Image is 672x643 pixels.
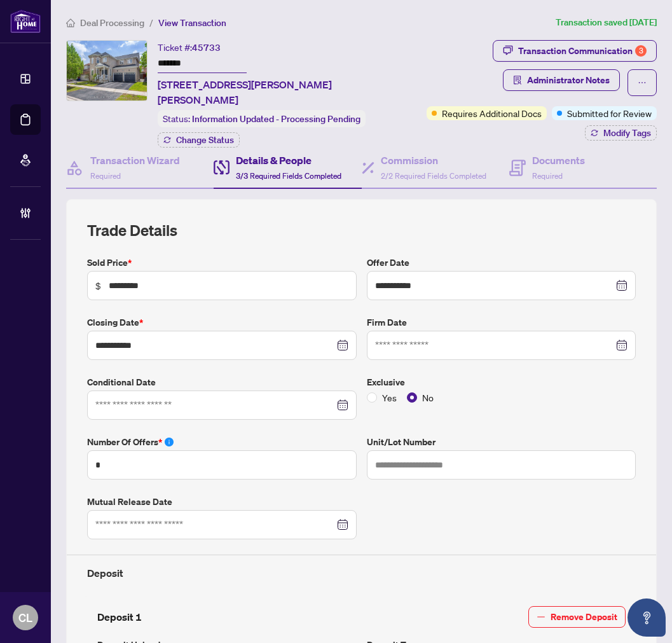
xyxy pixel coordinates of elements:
span: home [66,18,75,27]
span: Administrator Notes [527,70,610,90]
h4: Documents [532,153,585,168]
button: Open asap [627,598,666,637]
span: 45733 [192,42,221,53]
span: Submitted for Review [567,106,652,120]
label: Offer Date [367,256,636,270]
h4: Commission [381,153,486,168]
span: Deal Processing [80,17,144,29]
label: Conditional Date [87,375,357,389]
span: Remove Deposit [551,607,617,627]
label: Firm Date [367,315,636,329]
label: Number of offers [87,435,357,449]
label: Exclusive [367,375,636,389]
h2: Trade Details [87,220,636,240]
span: minus [537,612,545,621]
button: Remove Deposit [528,606,626,628]
button: Transaction Communication3 [493,40,657,62]
div: Status: [158,110,366,127]
span: Modify Tags [603,128,651,137]
img: IMG-N12275565_1.jpg [67,41,147,100]
span: solution [513,76,522,85]
span: 2/2 Required Fields Completed [381,171,486,181]
label: Mutual Release Date [87,495,357,509]
span: Required [532,171,563,181]
span: Information Updated - Processing Pending [192,113,360,125]
span: View Transaction [158,17,226,29]
span: Change Status [176,135,234,144]
label: Sold Price [87,256,357,270]
span: Required [90,171,121,181]
span: $ [95,279,101,293]
h4: Details & People [236,153,341,168]
img: logo [10,10,41,33]
div: 3 [635,45,647,57]
span: No [417,391,439,404]
span: CL [18,609,32,626]
h4: Deposit [87,565,636,581]
div: Transaction Communication [518,41,647,61]
span: 3/3 Required Fields Completed [236,171,341,181]
span: Requires Additional Docs [442,106,542,120]
span: ellipsis [638,78,647,87]
button: Modify Tags [585,125,657,141]
label: Unit/Lot Number [367,435,636,449]
li: / [149,15,153,30]
span: info-circle [165,438,174,446]
h4: Transaction Wizard [90,153,180,168]
span: [STREET_ADDRESS][PERSON_NAME][PERSON_NAME] [158,77,384,107]
span: Yes [377,391,402,404]
button: Change Status [158,132,240,148]
h4: Deposit 1 [97,609,142,625]
button: Administrator Notes [503,69,620,91]
div: Ticket #: [158,40,221,55]
article: Transaction saved [DATE] [556,15,657,30]
label: Closing Date [87,315,357,329]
